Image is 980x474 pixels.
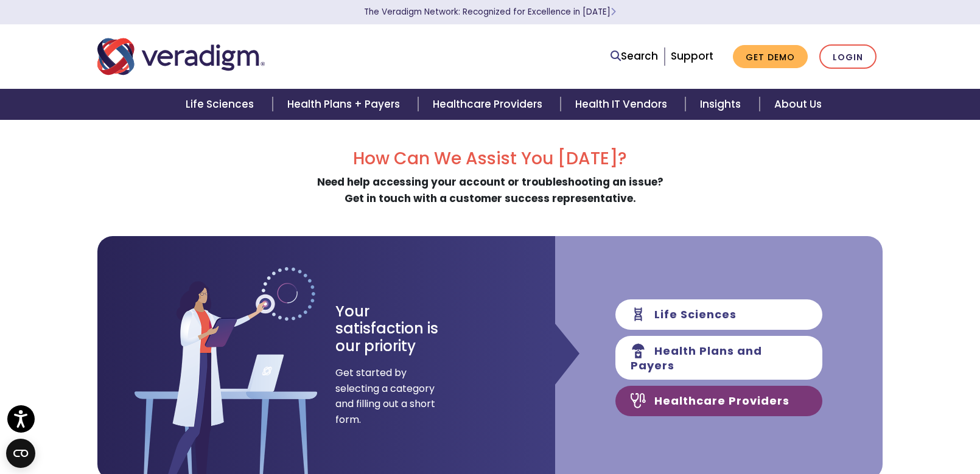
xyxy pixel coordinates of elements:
[97,148,883,169] h2: How Can We Assist You [DATE]?
[561,89,685,120] a: Health IT Vendors
[6,439,35,468] button: Open CMP widget
[611,48,658,64] a: Search
[733,45,808,69] a: Get Demo
[171,89,272,120] a: Life Sciences
[418,89,561,120] a: Healthcare Providers
[335,365,436,427] span: Get started by selecting a category and filling out a short form.
[335,303,460,355] h3: Your satisfaction is our priority
[317,175,663,206] strong: Need help accessing your account or troubleshooting an issue? Get in touch with a customer succes...
[685,89,759,120] a: Insights
[273,89,418,120] a: Health Plans + Payers
[671,49,713,63] a: Support
[819,44,877,69] a: Login
[738,413,965,459] iframe: Drift Chat Widget
[97,37,265,77] img: Veradigm logo
[611,6,616,18] span: Learn More
[364,6,616,18] a: The Veradigm Network: Recognized for Excellence in [DATE]Learn More
[760,89,836,120] a: About Us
